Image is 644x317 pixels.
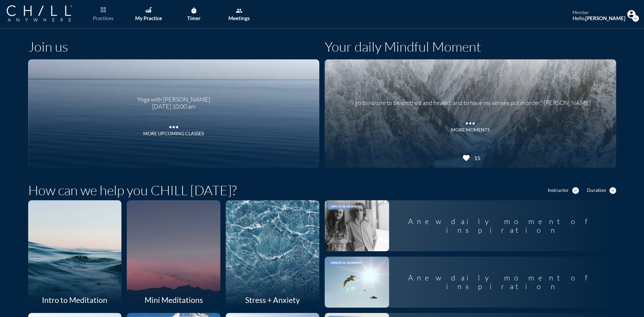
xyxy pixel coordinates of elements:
[331,204,362,208] span: Mindful Moment
[609,187,616,194] i: expand_more
[7,5,72,21] img: Company Logo
[101,7,106,12] img: List
[389,212,616,240] div: A new daily moment of inspiration
[632,15,639,22] i: expand_more
[585,15,626,21] strong: [PERSON_NAME]
[228,15,250,21] div: Meetings
[28,39,68,55] h1: Join us
[28,292,122,308] div: Intro to Meditation
[462,154,470,162] i: favorite
[451,127,490,133] div: MORE MOMENTS
[325,39,481,55] h1: Your daily Mindful Moment
[548,188,569,193] div: Instructor
[350,94,591,107] div: “I go to nature to be soothed and healed, and to have my senses put in order.” [PERSON_NAME]
[389,268,616,297] div: A new daily moment of inspiration
[191,7,197,14] i: timer
[573,15,626,21] div: Hello,
[137,103,210,110] div: [DATE] 10:00 am
[167,120,180,130] i: more_horiz
[236,7,243,14] i: group
[627,10,636,18] img: Profile icon
[28,182,237,198] h1: How can we help you CHILL [DATE]?
[127,292,220,308] div: Mini Meditations
[137,91,210,103] div: Yoga with [PERSON_NAME]
[573,10,626,15] div: member
[145,7,151,12] img: Graph
[226,292,319,308] div: Stress + Anxiety
[7,5,86,22] a: Company Logo
[143,131,204,137] div: More Upcoming Classes
[135,15,162,21] div: My Practice
[472,155,480,161] div: 15
[187,15,201,21] div: Timer
[587,188,606,193] div: Duration
[464,117,477,127] i: more_horiz
[572,187,579,194] i: expand_more
[93,15,114,21] div: Practices
[331,261,362,265] span: Mindful Moment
